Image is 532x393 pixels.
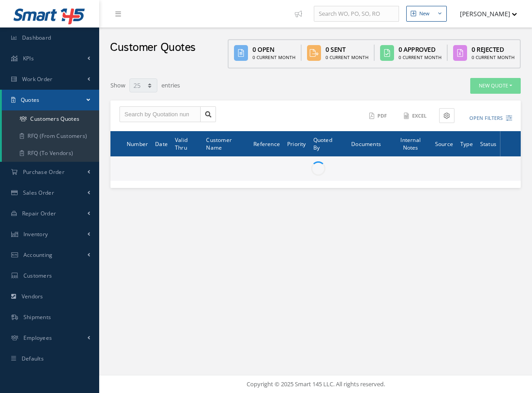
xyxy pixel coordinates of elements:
span: Quotes [21,96,40,104]
a: RFQ (From Customers) [2,128,99,145]
span: Internal Notes [400,135,421,151]
a: Quotes [2,90,99,110]
span: Customers [23,272,52,279]
div: 0 Current Month [399,54,441,61]
button: Open Filters [461,111,512,126]
span: Vendors [22,292,43,300]
label: entries [161,78,180,90]
span: Reference [253,139,280,148]
button: New Quote [470,78,521,94]
div: 0 Open [252,45,295,54]
div: 0 Rejected [472,45,514,54]
span: Dashboard [22,34,51,41]
span: Type [460,139,473,148]
span: Quoted By [313,135,332,151]
span: Sales Order [23,189,54,196]
span: Accounting [23,251,53,259]
span: Number [127,139,148,148]
input: Search WO, PO, SO, RO [314,6,399,22]
div: 0 Sent [326,45,368,54]
span: Repair Order [22,210,56,217]
div: New [419,10,430,18]
span: Customer Name [206,135,232,151]
span: KPIs [23,55,34,62]
span: Work Order [22,75,53,83]
label: Show [110,78,125,90]
span: Source [435,139,453,148]
button: Excel [399,108,432,124]
span: Shipments [23,313,51,321]
input: Search by Quotation number [119,106,201,123]
span: Priority [287,139,306,148]
span: Documents [351,139,381,148]
div: 0 Current Month [326,54,368,61]
span: Defaults [22,355,44,362]
span: Status [480,139,496,148]
h2: Customer Quotes [110,41,196,55]
div: Copyright © 2025 Smart 145 LLC. All rights reserved. [108,380,523,389]
div: 0 Current Month [252,54,295,61]
a: Customers Quotes [2,110,99,128]
span: Date [155,139,168,148]
a: RFQ (To Vendors) [2,145,99,162]
span: Purchase Order [23,168,64,176]
button: New [406,6,447,22]
span: Employees [23,334,52,342]
div: 0 Approved [399,45,441,54]
button: [PERSON_NAME] [451,5,517,23]
span: Inventory [23,230,48,238]
div: 0 Current Month [472,54,514,61]
button: PDF [365,108,393,124]
span: Valid Thru [175,135,188,151]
